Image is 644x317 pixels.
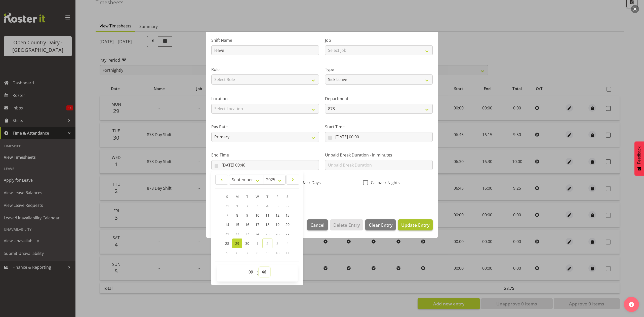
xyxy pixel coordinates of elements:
span: 24 [255,231,259,236]
a: 30 [242,239,252,248]
span: Callback Nights [368,180,400,185]
a: 3 [252,201,262,211]
span: 10 [275,251,279,255]
span: 27 [286,231,290,236]
img: help-xxl-2.png [629,302,634,307]
a: 17 [252,220,262,229]
span: Clear Entry [369,222,392,228]
span: 11 [265,213,269,218]
span: 15 [235,222,239,227]
a: 26 [272,229,283,239]
span: 28 [225,241,229,246]
span: 5 [276,204,278,208]
span: W [256,194,259,199]
button: Delete Entry [330,219,363,230]
span: 1 [236,204,238,208]
span: 11 [286,251,290,255]
span: 9 [266,251,268,255]
a: 12 [272,211,283,220]
span: 3 [276,241,278,246]
input: Click to select... [211,160,319,170]
span: 6 [236,251,238,255]
span: 6 [287,204,289,208]
span: 22 [235,231,239,236]
label: Type [325,66,433,72]
a: 28 [222,239,232,248]
span: Feedback [637,146,641,164]
a: 1 [232,201,242,211]
a: 8 [232,211,242,220]
a: 11 [262,211,272,220]
a: 25 [262,229,272,239]
span: 14 [225,222,229,227]
label: Pay Rate [211,124,319,130]
label: Department [325,96,433,102]
input: Shift Name [211,45,319,55]
a: 18 [262,220,272,229]
button: Clear Entry [365,219,395,230]
span: 17 [255,222,259,227]
button: Update Entry [398,219,433,230]
a: 7 [222,211,232,220]
span: 5 [226,251,228,255]
span: 7 [226,213,228,218]
span: 18 [265,222,269,227]
a: 23 [242,229,252,239]
span: 26 [275,231,279,236]
span: 23 [245,231,249,236]
a: 13 [283,211,293,220]
span: : [256,267,258,280]
span: T [246,194,248,199]
a: 21 [222,229,232,239]
a: 2 [242,201,252,211]
span: F [276,194,278,199]
span: 1 [256,241,258,246]
span: S [287,194,289,199]
span: 9 [246,213,248,218]
a: 10 [252,211,262,220]
span: 10 [255,213,259,218]
span: 4 [266,204,268,208]
label: Start Time [325,124,433,130]
input: Click to select... [325,132,433,142]
label: Location [211,96,319,102]
label: Job [325,37,433,43]
span: 8 [256,251,258,255]
span: 20 [286,222,290,227]
span: Update Entry [401,222,429,228]
a: 9 [242,211,252,220]
span: CallBack Days [292,180,321,185]
span: T [266,194,268,199]
label: End Time [211,152,319,158]
span: 3 [256,204,258,208]
a: 16 [242,220,252,229]
span: Delete Entry [333,222,360,228]
label: Unpaid Break Duration - in minutes [325,152,433,158]
span: 13 [286,213,290,218]
a: 15 [232,220,242,229]
button: Cancel [307,219,328,230]
a: 14 [222,220,232,229]
input: Unpaid Break Duration [325,160,433,170]
label: Shift Name [211,37,319,43]
a: 29 [232,239,242,248]
span: Cancel [310,222,325,228]
span: 29 [235,241,239,246]
a: 6 [283,201,293,211]
span: 7 [246,251,248,255]
a: 22 [232,229,242,239]
span: 8 [236,213,238,218]
a: 20 [283,220,293,229]
span: 21 [225,231,229,236]
span: 2 [266,241,268,246]
span: 30 [245,241,249,246]
span: 2 [246,204,248,208]
span: 19 [275,222,279,227]
span: M [235,194,239,199]
button: Feedback - Show survey [634,141,644,176]
span: 25 [265,231,269,236]
a: 5 [272,201,283,211]
span: 4 [287,241,289,246]
a: 19 [272,220,283,229]
a: 4 [262,201,272,211]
